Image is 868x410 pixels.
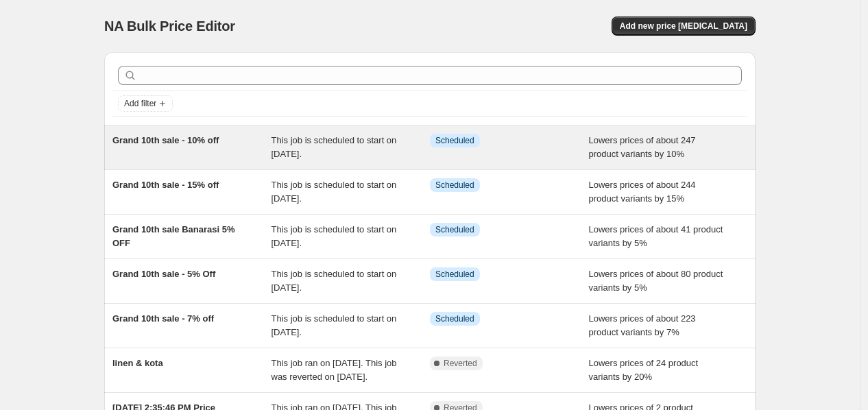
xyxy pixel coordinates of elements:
[589,313,696,337] span: Lowers prices of about 223 product variants by 7%
[589,224,723,248] span: Lowers prices of about 41 product variants by 5%
[589,358,699,382] span: Lowers prices of 24 product variants by 20%
[589,269,723,293] span: Lowers prices of about 80 product variants by 5%
[124,98,156,109] span: Add filter
[112,135,219,145] span: Grand 10th sale - 10% off
[104,19,235,34] span: NA Bulk Price Editor
[272,313,397,337] span: This job is scheduled to start on [DATE].
[112,224,234,248] span: Grand 10th sale Banarasi 5% OFF
[272,135,397,159] span: This job is scheduled to start on [DATE].
[272,224,397,248] span: This job is scheduled to start on [DATE].
[435,224,474,235] span: Scheduled
[444,358,477,369] span: Reverted
[112,313,214,324] span: Grand 10th sale - 7% off
[612,16,756,36] button: Add new price [MEDICAL_DATA]
[435,135,474,146] span: Scheduled
[435,313,474,324] span: Scheduled
[118,95,173,112] button: Add filter
[112,269,215,279] span: Grand 10th sale - 5% Off
[272,358,397,382] span: This job ran on [DATE]. This job was reverted on [DATE].
[435,180,474,191] span: Scheduled
[589,180,696,204] span: Lowers prices of about 244 product variants by 15%
[620,21,747,32] span: Add new price [MEDICAL_DATA]
[272,180,397,204] span: This job is scheduled to start on [DATE].
[435,269,474,280] span: Scheduled
[272,269,397,293] span: This job is scheduled to start on [DATE].
[112,180,219,190] span: Grand 10th sale - 15% off
[112,358,163,368] span: linen & kota
[589,135,696,159] span: Lowers prices of about 247 product variants by 10%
